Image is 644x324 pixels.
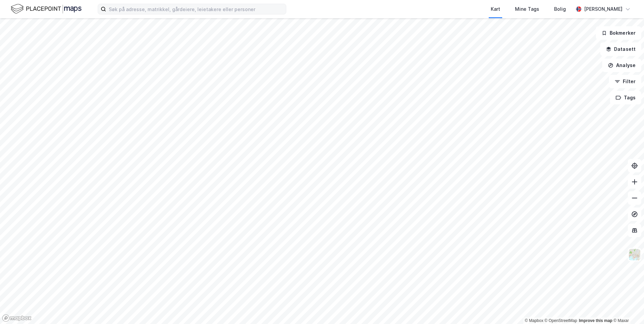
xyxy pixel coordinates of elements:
[2,314,32,322] a: Mapbox homepage
[584,5,622,13] div: [PERSON_NAME]
[596,26,641,40] button: Bokmerker
[610,91,641,104] button: Tags
[579,318,612,323] a: Improve this map
[525,318,543,323] a: Mapbox
[106,4,286,14] input: Søk på adresse, matrikkel, gårdeiere, leietakere eller personer
[610,292,644,324] iframe: Chat Widget
[515,5,539,13] div: Mine Tags
[491,5,500,13] div: Kart
[628,248,641,261] img: Z
[545,318,577,323] a: OpenStreetMap
[11,3,82,15] img: logo.f888ab2527a4732fd821a326f86c7f29.svg
[600,42,641,56] button: Datasett
[609,75,641,88] button: Filter
[602,59,641,72] button: Analyse
[554,5,566,13] div: Bolig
